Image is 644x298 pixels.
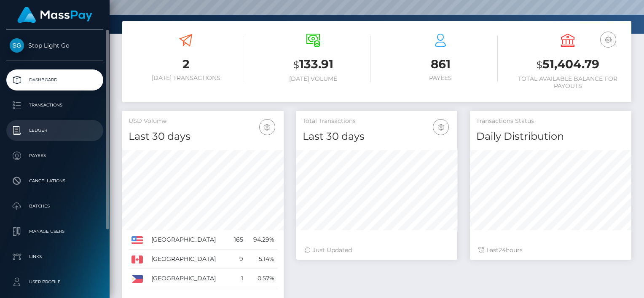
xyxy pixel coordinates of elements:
a: Transactions [6,95,103,116]
h4: Last 30 days [129,129,277,144]
img: PH.png [131,275,143,282]
p: Dashboard [10,74,100,86]
h3: 51,404.79 [510,56,625,73]
td: [GEOGRAPHIC_DATA] [148,269,229,288]
h5: Transactions Status [476,117,625,125]
h3: 861 [383,56,498,72]
img: US.png [131,236,143,244]
h5: USD Volume [129,117,277,125]
td: 0.57% [246,269,277,288]
h3: 2 [129,56,243,72]
a: Dashboard [6,69,103,90]
p: Transactions [10,99,100,112]
p: Payees [10,149,100,162]
td: [GEOGRAPHIC_DATA] [148,250,229,269]
img: CA.png [131,255,143,263]
td: 9 [229,250,246,269]
td: 1 [229,269,246,288]
td: 165 [229,230,246,250]
a: Cancellations [6,170,103,192]
a: Ledger [6,120,103,141]
a: User Profile [6,271,103,293]
h3: 133.91 [256,56,370,73]
div: Last hours [478,246,623,255]
span: Stop Light Go [6,42,103,49]
h4: Daily Distribution [476,129,625,144]
h6: Payees [383,74,498,82]
h4: Last 30 days [303,129,451,144]
small: $ [293,59,299,71]
td: [GEOGRAPHIC_DATA] [148,230,229,250]
img: Stop Light Go [10,38,24,53]
p: Cancellations [10,175,100,187]
td: 5.14% [246,250,277,269]
img: MassPay Logo [17,7,92,23]
p: Links [10,250,100,263]
p: Ledger [10,124,100,137]
a: Batches [6,196,103,217]
p: Manage Users [10,225,100,238]
small: $ [537,59,542,71]
div: Just Updated [305,246,449,255]
h6: [DATE] Volume [256,75,370,82]
a: Payees [6,145,103,166]
h6: Total Available Balance for Payouts [510,75,625,90]
p: Batches [10,200,100,213]
h6: [DATE] Transactions [129,74,243,82]
p: User Profile [10,276,100,288]
td: 94.29% [246,230,277,250]
a: Links [6,246,103,267]
span: 24 [499,246,506,254]
h5: Total Transactions [303,117,451,125]
a: Manage Users [6,221,103,242]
